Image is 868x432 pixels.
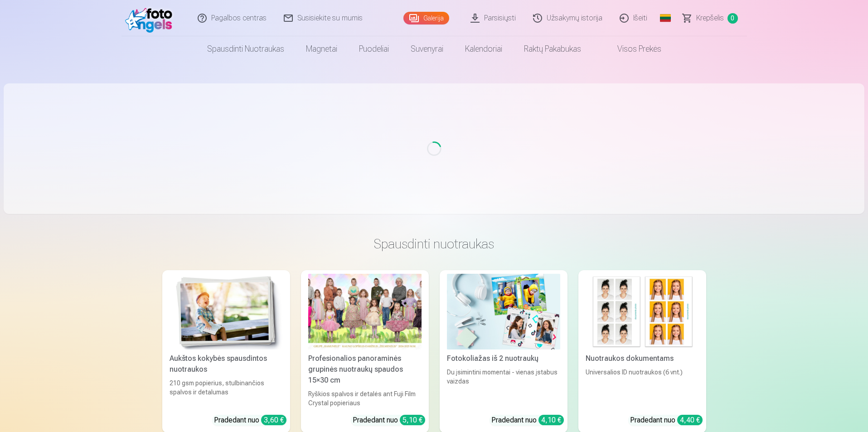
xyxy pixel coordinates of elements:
a: Kalendoriai [454,36,513,62]
div: 4,40 € [677,415,703,425]
div: Nuotraukos dokumentams [582,353,703,364]
a: Magnetai [295,36,348,62]
a: Suvenyrai [400,36,454,62]
div: 5,10 € [400,415,425,425]
div: Universalios ID nuotraukos (6 vnt.) [582,368,703,408]
div: Pradedant nuo [491,415,564,426]
a: Spausdinti nuotraukas [196,36,295,62]
span: 0 [727,13,738,24]
div: Profesionalios panoraminės grupinės nuotraukų spaudos 15×30 cm [305,353,425,386]
div: 3,60 € [261,415,286,425]
img: /fa5 [125,4,177,33]
div: Ryškios spalvos ir detalės ant Fuji Film Crystal popieriaus [305,389,425,408]
div: Pradedant nuo [214,415,286,426]
div: Pradedant nuo [353,415,425,426]
a: Puodeliai [348,36,400,62]
img: Aukštos kokybės spausdintos nuotraukos [170,274,283,349]
div: 210 gsm popierius, stulbinančios spalvos ir detalumas [166,379,286,408]
img: Nuotraukos dokumentams [586,274,699,349]
div: Pradedant nuo [630,415,703,426]
div: 4,10 € [538,415,564,425]
div: Du įsimintini momentai - vienas įstabus vaizdas [443,368,564,408]
div: Aukštos kokybės spausdintos nuotraukos [166,353,286,375]
img: Fotokoliažas iš 2 nuotraukų [447,274,560,349]
h3: Spausdinti nuotraukas [170,236,699,252]
a: Visos prekės [592,36,672,62]
a: Galerija [403,12,449,24]
div: Fotokoliažas iš 2 nuotraukų [443,353,564,364]
span: Krepšelis [696,13,724,24]
a: Raktų pakabukas [513,36,592,62]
